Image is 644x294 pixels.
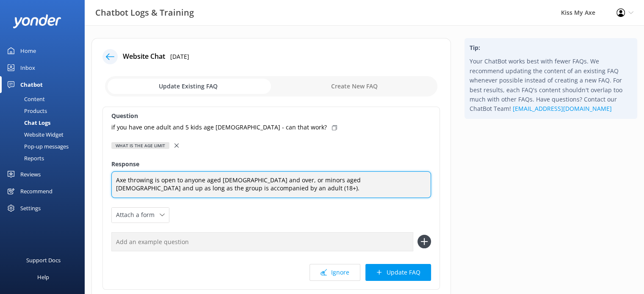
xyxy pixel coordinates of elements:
div: Chat Logs [5,117,50,129]
div: Settings [20,200,41,217]
p: Your ChatBot works best with fewer FAQs. We recommend updating the content of an existing FAQ whe... [470,57,632,113]
textarea: Axe throwing is open to anyone aged [DEMOGRAPHIC_DATA] and over, or minors aged [DEMOGRAPHIC_DATA... [111,171,431,198]
div: Recommend [20,183,53,200]
button: Ignore [310,264,360,281]
label: Question [111,111,431,121]
label: Response [111,159,431,169]
div: Chatbot [20,76,43,93]
input: Add an example question [111,232,413,251]
div: Website Widget [5,129,64,140]
a: Content [5,93,85,105]
a: Reports [5,152,85,164]
h4: Website Chat [123,51,165,62]
div: Reports [5,152,44,164]
span: Attach a form [116,210,160,220]
h4: Tip: [470,43,632,52]
div: Pop-up messages [5,140,69,152]
button: Update FAQ [365,264,431,281]
p: [DATE] [170,52,189,61]
div: Products [5,105,47,117]
div: Support Docs [26,252,61,269]
a: Pop-up messages [5,140,85,152]
h3: Chatbot Logs & Training [95,6,194,19]
a: Website Widget [5,129,85,140]
div: Content [5,93,45,105]
p: if you have one adult and 5 kids age [DEMOGRAPHIC_DATA] - can that work? [111,123,327,132]
div: Inbox [20,59,35,76]
a: Products [5,105,85,117]
a: Chat Logs [5,117,85,129]
div: Help [37,269,49,286]
a: [EMAIL_ADDRESS][DOMAIN_NAME] [513,104,612,113]
img: yonder-white-logo.png [13,14,61,28]
div: Home [20,42,36,59]
div: What is the age limit [111,142,169,149]
div: Reviews [20,166,41,183]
